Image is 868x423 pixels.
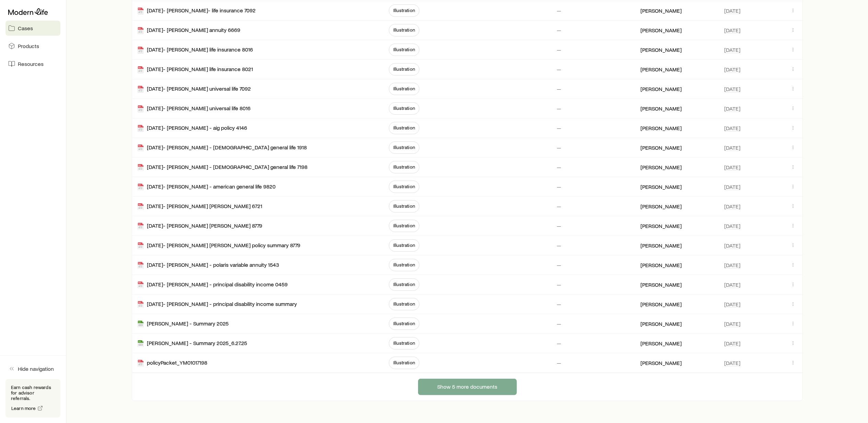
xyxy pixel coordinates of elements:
[557,66,561,73] p: —
[725,340,741,347] span: [DATE]
[725,262,741,268] span: [DATE]
[640,262,682,268] p: [PERSON_NAME]
[137,222,262,230] div: [DATE]- [PERSON_NAME] [PERSON_NAME] 8779
[725,164,741,171] span: [DATE]
[137,183,276,191] div: [DATE]- [PERSON_NAME] - american general life 9820
[393,27,415,33] span: Illustration
[557,7,561,14] p: —
[557,27,561,34] p: —
[137,203,262,210] div: [DATE]- [PERSON_NAME] [PERSON_NAME] 6721
[137,105,251,113] div: [DATE]- [PERSON_NAME] universal life 8016
[725,7,741,14] span: [DATE]
[557,359,561,366] p: —
[137,340,247,347] div: [PERSON_NAME] - Summary 2025_6.27.25
[137,300,297,308] div: [DATE]- [PERSON_NAME] - principal disability income summary
[137,281,288,289] div: [DATE]- [PERSON_NAME] - principal disability income 0459
[418,379,517,395] button: Show 5 more documents
[725,27,741,34] span: [DATE]
[393,66,415,72] span: Illustration
[393,203,415,209] span: Illustration
[557,222,561,229] p: —
[725,144,741,151] span: [DATE]
[137,46,253,54] div: [DATE]- [PERSON_NAME] life insurance 8016
[640,301,682,308] p: [PERSON_NAME]
[393,242,415,248] span: Illustration
[640,125,682,132] p: [PERSON_NAME]
[725,183,741,190] span: [DATE]
[557,85,561,92] p: —
[640,105,682,112] p: [PERSON_NAME]
[5,361,60,376] button: Hide navigation
[18,365,54,372] span: Hide navigation
[137,359,207,367] div: policyPacket_YM01017198
[557,340,561,347] p: —
[725,85,741,92] span: [DATE]
[137,26,240,34] div: [DATE]- [PERSON_NAME] annuity 6669
[640,183,682,190] p: [PERSON_NAME]
[640,242,682,249] p: [PERSON_NAME]
[557,46,561,53] p: —
[5,38,60,54] a: Products
[557,105,561,112] p: —
[393,301,415,307] span: Illustration
[640,222,682,229] p: [PERSON_NAME]
[11,406,36,411] span: Learn more
[725,66,741,73] span: [DATE]
[11,385,55,401] p: Earn cash rewards for advisor referrals.
[640,144,682,151] p: [PERSON_NAME]
[640,359,682,366] p: [PERSON_NAME]
[640,46,682,53] p: [PERSON_NAME]
[5,379,60,418] div: Earn cash rewards for advisor referrals.Learn more
[557,262,561,268] p: —
[557,281,561,288] p: —
[393,8,415,13] span: Illustration
[393,145,415,150] span: Illustration
[557,320,561,327] p: —
[393,86,415,91] span: Illustration
[18,25,33,32] span: Cases
[393,360,415,365] span: Illustration
[557,125,561,132] p: —
[393,340,415,346] span: Illustration
[137,66,253,73] div: [DATE]- [PERSON_NAME] life insurance 8021
[725,203,741,210] span: [DATE]
[137,124,247,132] div: [DATE]- [PERSON_NAME] - aig policy 4146
[393,164,415,170] span: Illustration
[640,281,682,288] p: [PERSON_NAME]
[640,340,682,347] p: [PERSON_NAME]
[640,164,682,171] p: [PERSON_NAME]
[393,184,415,189] span: Illustration
[393,223,415,228] span: Illustration
[557,144,561,151] p: —
[393,125,415,130] span: Illustration
[137,261,279,269] div: [DATE]- [PERSON_NAME] - polaris variable annuity 1543
[393,262,415,267] span: Illustration
[725,46,741,53] span: [DATE]
[640,66,682,73] p: [PERSON_NAME]
[640,203,682,210] p: [PERSON_NAME]
[557,242,561,249] p: —
[137,320,229,328] div: [PERSON_NAME] - Summary 2025
[557,301,561,308] p: —
[137,144,307,152] div: [DATE]- [PERSON_NAME] - [DEMOGRAPHIC_DATA] general life 1918
[393,105,415,111] span: Illustration
[137,163,308,171] div: [DATE]- [PERSON_NAME] - [DEMOGRAPHIC_DATA] general life 7198
[725,125,741,132] span: [DATE]
[640,320,682,327] p: [PERSON_NAME]
[725,222,741,229] span: [DATE]
[725,359,741,366] span: [DATE]
[393,321,415,326] span: Illustration
[5,21,60,36] a: Cases
[393,282,415,287] span: Illustration
[137,85,251,93] div: [DATE]- [PERSON_NAME] universal life 7092
[18,60,44,67] span: Resources
[557,164,561,171] p: —
[725,105,741,112] span: [DATE]
[137,7,256,15] div: [DATE]- [PERSON_NAME]- life insurance 7092
[725,301,741,308] span: [DATE]
[557,183,561,190] p: —
[393,47,415,52] span: Illustration
[5,56,60,71] a: Resources
[137,242,300,250] div: [DATE]- [PERSON_NAME] [PERSON_NAME] policy summary 8779
[725,242,741,249] span: [DATE]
